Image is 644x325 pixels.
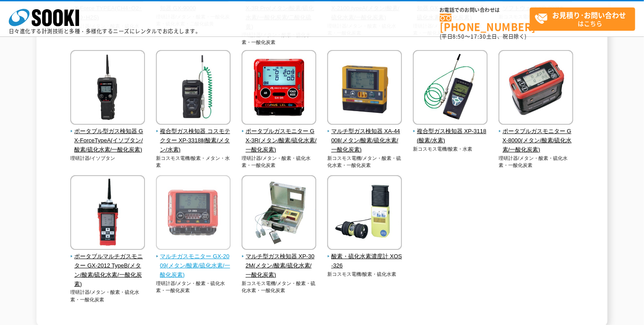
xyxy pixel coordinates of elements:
[156,280,231,294] p: 理研計器/メタン・酸素・硫化水素・一酸化炭素
[327,175,402,252] img: 酸素・硫化水素濃度計 XOS-326
[327,252,402,271] span: 酸素・硫化水素濃度計 XOS-326
[156,155,231,169] p: 新コスモス電機/酸素・メタン・水素
[242,119,317,154] a: ポータブルガスモニター GX-3R(メタン/酸素/硫化水素/一酸化炭素)
[440,7,530,13] span: お電話でのお問い合わせは
[413,127,488,145] span: 複合型ガス検知器 XP-3118(酸素/水素)
[413,119,488,145] a: 複合型ガス検知器 XP-3118(酸素/水素)
[156,252,231,279] span: マルチガスモニター GX-2009(メタン/酸素/硫化水素/一酸化炭素)
[70,155,145,162] p: 理研計器/イソブタン
[440,14,530,32] a: [PHONE_NUMBER]
[70,244,145,289] a: ポータブルマルチガスモニター GX-2012 TypeB(メタン/酸素/硫化水素/一酸化炭素)
[327,127,402,154] span: マルチ型ガス検知器 XA-4400Ⅱ(メタン/酸素/硫化水素/一酸化炭素)
[70,50,145,127] img: ポータブル型ガス検知器 GX-ForceTypeA(イソブタン/酸素/硫化水素/一酸化炭素)
[327,119,402,154] a: マルチ型ガス検知器 XA-4400Ⅱ(メタン/酸素/硫化水素/一酸化炭素)
[70,127,145,154] span: ポータブル型ガス検知器 GX-ForceTypeA(イソブタン/酸素/硫化水素/一酸化炭素)
[413,50,488,127] img: 複合型ガス検知器 XP-3118(酸素/水素)
[470,32,486,40] span: 17:30
[440,32,527,40] span: (平日 ～ 土日、祝日除く)
[327,271,402,278] p: 新コスモス電機/酸素・硫化水素
[242,127,317,154] span: ポータブルガスモニター GX-3R(メタン/酸素/硫化水素/一酸化炭素)
[156,119,231,154] a: 複合型ガス検知器 コスモテクター XP-3318Ⅱ(酸素/メタン/水素)
[242,280,317,294] p: 新コスモス電機/メタン・酸素・硫化水素・一酸化炭素
[453,32,465,40] span: 8:50
[156,244,231,279] a: マルチガスモニター GX-2009(メタン/酸素/硫化水素/一酸化炭素)
[327,155,402,169] p: 新コスモス電機/メタン・酸素・硫化水素・一酸化炭素
[156,127,231,154] span: 複合型ガス検知器 コスモテクター XP-3318Ⅱ(酸素/メタン/水素)
[242,252,317,279] span: マルチ型ガス検知器 XP-302M(メタン/酸素/硫化水素/一酸化炭素)
[499,50,573,127] img: ポータブルガスモニター GX-8000(メタン/酸素/硫化水素/一酸化炭素)
[413,145,488,153] p: 新コスモス電機/酸素・水素
[499,127,574,154] span: ポータブルガスモニター GX-8000(メタン/酸素/硫化水素/一酸化炭素)
[327,244,402,270] a: 酸素・硫化水素濃度計 XOS-326
[156,50,231,127] img: 複合型ガス検知器 コスモテクター XP-3318Ⅱ(酸素/メタン/水素)
[70,252,145,289] span: ポータブルマルチガスモニター GX-2012 TypeB(メタン/酸素/硫化水素/一酸化炭素)
[70,289,145,303] p: 理研計器/メタン・酸素・硫化水素・一酸化炭素
[242,175,316,252] img: マルチ型ガス検知器 XP-302M(メタン/酸素/硫化水素/一酸化炭素)
[530,7,635,31] a: お見積り･お問い合わせはこちら
[535,8,635,30] span: はこちら
[553,10,626,20] strong: お見積り･お問い合わせ
[70,119,145,154] a: ポータブル型ガス検知器 GX-ForceTypeA(イソブタン/酸素/硫化水素/一酸化炭素)
[499,119,574,154] a: ポータブルガスモニター GX-8000(メタン/酸素/硫化水素/一酸化炭素)
[242,155,317,169] p: 理研計器/メタン・酸素・硫化水素・一酸化炭素
[242,50,316,127] img: ポータブルガスモニター GX-3R(メタン/酸素/硫化水素/一酸化炭素)
[156,175,231,252] img: マルチガスモニター GX-2009(メタン/酸素/硫化水素/一酸化炭素)
[499,155,574,169] p: 理研計器/メタン・酸素・硫化水素・一酸化炭素
[242,244,317,279] a: マルチ型ガス検知器 XP-302M(メタン/酸素/硫化水素/一酸化炭素)
[327,50,402,127] img: マルチ型ガス検知器 XA-4400Ⅱ(メタン/酸素/硫化水素/一酸化炭素)
[70,175,145,252] img: ポータブルマルチガスモニター GX-2012 TypeB(メタン/酸素/硫化水素/一酸化炭素)
[9,29,201,34] p: 日々進化する計測技術と多種・多様化するニーズにレンタルでお応えします。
